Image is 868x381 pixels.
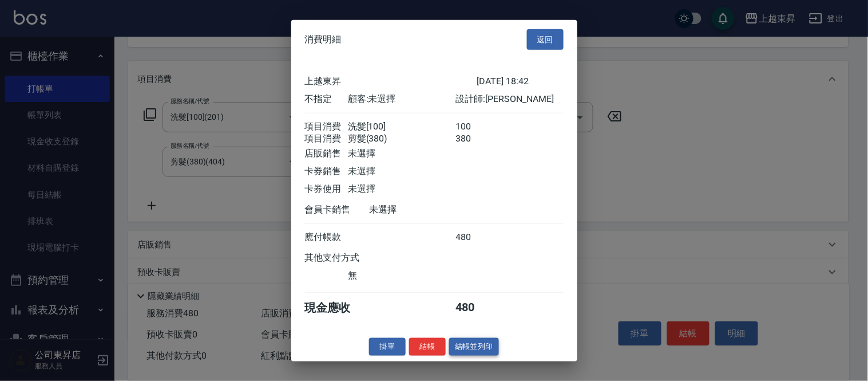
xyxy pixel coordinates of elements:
div: 洗髮[100] [348,121,455,133]
div: 未選擇 [348,148,455,160]
div: 100 [455,121,498,133]
div: [DATE] 18:42 [477,76,564,88]
div: 卡券銷售 [305,166,348,178]
div: 會員卡銷售 [305,204,370,216]
button: 結帳 [409,338,446,356]
div: 480 [455,300,498,316]
div: 設計師: [PERSON_NAME] [455,93,563,105]
div: 未選擇 [348,166,455,178]
div: 480 [455,231,498,243]
div: 其他支付方式 [305,252,391,264]
div: 無 [348,270,455,282]
div: 380 [455,133,498,145]
div: 上越東昇 [305,76,477,88]
span: 消費明細 [305,34,342,45]
button: 結帳並列印 [449,338,499,356]
div: 未選擇 [348,183,455,195]
div: 現金應收 [305,300,370,316]
div: 店販銷售 [305,148,348,160]
div: 不指定 [305,93,348,105]
div: 項目消費 [305,133,348,145]
button: 掛單 [369,338,406,356]
div: 顧客: 未選擇 [348,93,455,105]
div: 項目消費 [305,121,348,133]
div: 應付帳款 [305,231,348,243]
button: 返回 [527,29,564,50]
div: 未選擇 [370,204,477,216]
div: 剪髮(380) [348,133,455,145]
div: 卡券使用 [305,183,348,195]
